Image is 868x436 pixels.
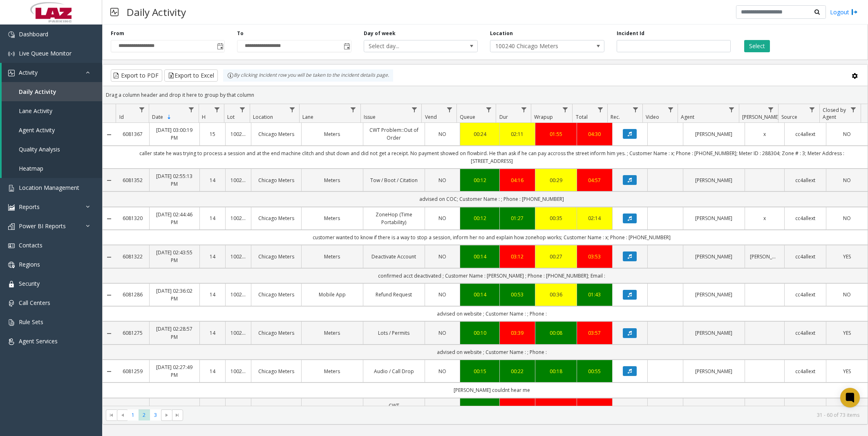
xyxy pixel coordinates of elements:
span: Toggle popup [342,40,351,52]
a: NO [831,130,863,138]
a: Lane Activity [2,101,102,120]
span: Call Centers [19,299,50,307]
kendo-pager-info: 31 - 60 of 73 items [188,412,859,418]
span: Page 3 [150,409,161,420]
span: Rule Sets [19,318,43,326]
span: Quality Analysis [19,145,60,153]
a: Rec. Filter Menu [630,104,641,115]
span: Daily Activity [19,88,56,96]
div: 00:08 [540,329,572,337]
a: 03:39 [505,329,530,337]
a: Lane Filter Menu [348,104,359,115]
span: NO [843,215,851,222]
a: Chicago Meters [256,214,296,222]
a: [DATE] 03:00:19 PM [154,126,194,142]
a: CWT Problem::Out of Order [368,126,420,142]
a: 00:53 [505,291,530,298]
a: 00:15 [465,367,494,375]
a: 00:35 [540,214,572,222]
span: Heatmap [19,165,43,172]
a: Audio / Call Drop [368,367,420,375]
td: caller state he was trying to process a session and at the end machine clitch and shut down and d... [116,146,868,169]
a: Heatmap [2,159,102,178]
a: YES [831,253,863,260]
a: Agent Filter Menu [726,104,737,115]
span: Rec. [611,113,620,120]
span: Agent [681,113,694,120]
div: 00:36 [540,291,572,298]
span: Queue [460,113,475,120]
button: Select [744,40,770,52]
div: 02:14 [582,214,607,222]
a: 00:12 [465,214,494,222]
span: Go to the last page [172,409,183,421]
a: 15 [205,130,220,138]
img: pageIcon [110,2,119,22]
img: 'icon' [8,185,15,191]
a: 100240 [230,130,246,138]
a: YES [831,367,863,375]
img: 'icon' [8,242,15,249]
a: 00:24 [465,130,494,138]
a: Parker Filter Menu [765,104,776,115]
a: 6081259 [121,367,145,375]
a: 00:18 [540,367,572,375]
span: Total [576,113,588,120]
a: Meters [306,130,358,138]
img: 'icon' [8,319,15,326]
span: Go to the last page [174,412,181,418]
td: confirmed acct deactivated ; Customer Name : [PERSON_NAME] ; Phone : [PHONE_NUMBER]; Email : [116,268,868,283]
span: Location [253,113,273,120]
span: NO [438,131,446,138]
a: [DATE] 02:27:49 PM [154,363,194,379]
div: 00:29 [540,176,572,184]
a: 6081275 [121,329,145,337]
span: Location Management [19,184,79,191]
a: Chicago Meters [256,176,296,184]
button: Export to PDF [111,69,162,82]
a: 02:11 [505,130,530,138]
a: Meters [306,253,358,260]
a: 03:53 [582,253,607,260]
div: 03:12 [505,253,530,260]
a: NO [831,176,863,184]
label: To [237,30,244,37]
a: ZoneHop (Time Portability) [368,211,420,226]
span: Lot [227,113,235,120]
span: YES [843,329,851,336]
a: Tow / Boot / Citation [368,176,420,184]
td: advised on COC; Customer Name : ; Phone : [PHONE_NUMBER] [116,191,868,207]
a: [PERSON_NAME] [688,291,740,298]
a: 00:14 [465,291,494,298]
span: H [202,113,206,120]
img: 'icon' [8,204,15,211]
a: [DATE] 02:44:46 PM [154,211,194,226]
a: Chicago Meters [256,130,296,138]
td: advised on website ; Customer Name : ; Phone : [116,345,868,360]
span: [PERSON_NAME] [742,113,779,120]
span: Lane Activity [19,107,52,115]
span: Toggle popup [215,40,224,52]
span: YES [843,253,851,260]
a: Collapse Details [103,254,116,260]
span: Activity [19,69,38,76]
span: Go to the next page [163,412,170,418]
a: CWT Problem::Malfunctioning Card Reader [368,402,420,425]
a: Meters [306,176,358,184]
span: Id [119,113,124,120]
span: Live Queue Monitor [19,49,72,57]
a: Mobile App [306,291,358,298]
span: Lane [302,113,313,120]
a: NO [831,291,863,298]
div: Drag a column header and drop it here to group by that column [103,88,868,102]
a: 6081352 [121,176,145,184]
span: NO [438,291,446,298]
span: Video [646,113,659,120]
a: NO [430,176,455,184]
a: Video Filter Menu [665,104,676,115]
a: 01:43 [582,291,607,298]
span: Security [19,280,40,287]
